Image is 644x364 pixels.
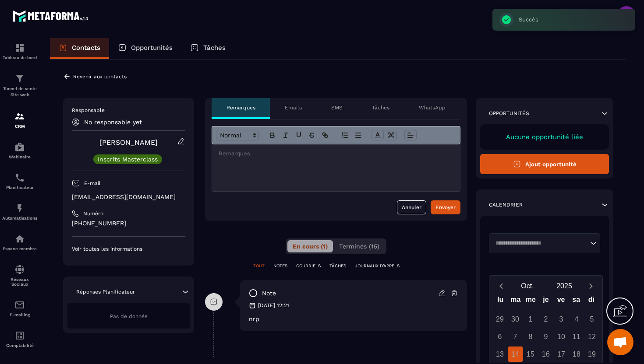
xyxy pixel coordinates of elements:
[493,280,509,292] button: Previous month
[523,329,538,344] div: 8
[2,196,37,227] a: automationsautomationsAutomatisations
[84,180,101,187] p: E-mail
[14,42,25,53] img: formation
[249,315,458,322] p: nrp
[569,311,584,327] div: 4
[584,294,599,309] div: di
[109,38,181,59] a: Opportunités
[553,294,569,309] div: ve
[2,154,37,159] p: Webinaire
[131,44,173,52] p: Opportunités
[14,203,25,213] img: automations
[14,142,25,152] img: automations
[508,311,523,327] div: 30
[12,8,91,24] img: logo
[523,294,538,309] div: me
[14,264,25,275] img: social-network
[554,346,569,362] div: 17
[492,329,508,344] div: 6
[493,294,508,309] div: lu
[2,324,37,354] a: accountantaccountantComptabilité
[492,346,508,362] div: 13
[14,330,25,341] img: accountant
[584,329,600,344] div: 12
[2,216,37,220] p: Automatisations
[554,329,569,344] div: 10
[50,38,109,59] a: Contacts
[226,104,255,111] p: Remarques
[2,36,37,66] a: formationformationTableau de bord
[546,278,583,294] button: Open years overlay
[253,263,265,269] p: TOUT
[2,105,37,135] a: formationformationCRM
[489,110,529,117] p: Opportunités
[480,154,609,174] button: Ajout opportunité
[569,294,584,309] div: sa
[73,73,127,80] p: Revenir aux contacts
[285,104,302,111] p: Emails
[2,277,37,287] p: Réseaux Sociaux
[72,44,100,52] p: Contacts
[372,104,389,111] p: Tâches
[492,239,588,248] input: Search for option
[273,263,287,269] p: NOTES
[584,346,600,362] div: 19
[76,288,135,295] p: Réponses Planificateur
[258,302,289,309] p: [DATE] 12:21
[296,263,321,269] p: COURRIELS
[2,135,37,166] a: automationsautomationsWebinaire
[397,200,426,214] button: Annuler
[110,313,148,319] span: Pas de donnée
[419,104,446,111] p: WhatsApp
[287,240,333,252] button: En cours (1)
[569,329,584,344] div: 11
[2,343,37,348] p: Comptabilité
[538,346,554,362] div: 16
[523,346,538,362] div: 15
[508,294,524,309] div: ma
[72,107,185,114] p: Responsable
[2,66,37,105] a: formationformationTunnel de vente Site web
[2,227,37,258] a: automationsautomationsEspace membre
[584,311,600,327] div: 5
[2,86,37,98] p: Tunnel de vente Site web
[203,44,226,52] p: Tâches
[2,312,37,317] p: E-mailing
[14,111,25,122] img: formation
[489,133,600,141] p: Aucune opportunité liée
[492,311,508,327] div: 29
[14,73,25,84] img: formation
[99,138,158,147] a: [PERSON_NAME]
[83,210,103,217] p: Numéro
[293,243,328,250] span: En cours (1)
[508,346,523,362] div: 14
[14,172,25,183] img: scheduler
[509,278,546,294] button: Open months overlay
[355,263,400,269] p: JOURNAUX D'APPELS
[2,246,37,251] p: Espace membre
[2,166,37,196] a: schedulerschedulerPlanificateur
[538,294,554,309] div: je
[569,346,584,362] div: 18
[14,234,25,244] img: automations
[538,311,554,327] div: 2
[431,200,460,214] button: Envoyer
[435,203,456,212] div: Envoyer
[2,55,37,60] p: Tableau de bord
[331,104,343,111] p: SMS
[2,124,37,129] p: CRM
[98,156,158,162] p: Inscrits Masterclass
[72,193,185,201] p: [EMAIL_ADDRESS][DOMAIN_NAME]
[508,329,523,344] div: 7
[14,300,25,310] img: email
[329,263,346,269] p: TÂCHES
[334,240,385,252] button: Terminés (15)
[72,245,185,252] p: Voir toutes les informations
[583,280,599,292] button: Next month
[538,329,554,344] div: 9
[84,119,142,126] p: No responsable yet
[2,258,37,293] a: social-networksocial-networkRéseaux Sociaux
[554,311,569,327] div: 3
[2,293,37,324] a: emailemailE-mailing
[489,201,523,208] p: Calendrier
